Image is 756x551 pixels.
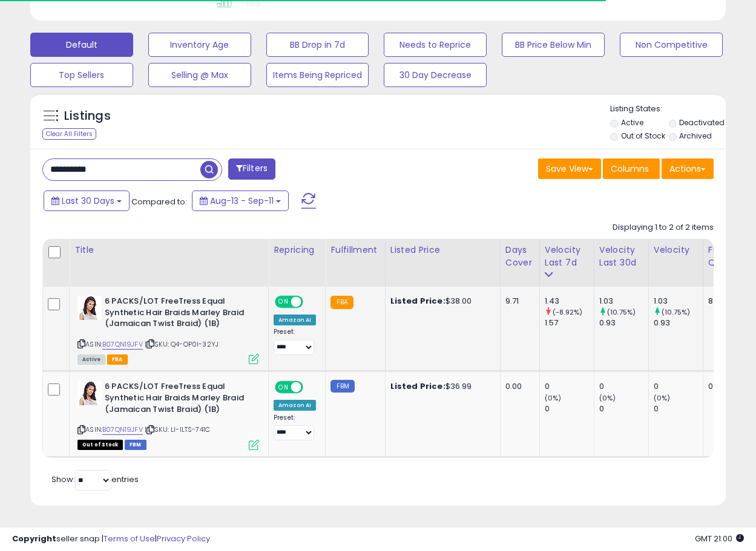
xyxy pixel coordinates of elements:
[621,131,665,141] label: Out of Stock
[301,382,321,393] span: OFF
[12,533,210,545] div: seller snap | |
[654,403,703,414] div: 0
[545,296,594,307] div: 1.43
[611,163,649,175] span: Columns
[77,296,259,363] div: ASIN:
[505,244,534,269] div: Days Cover
[30,33,133,57] button: Default
[613,222,714,233] div: Displaying 1 to 2 of 2 items
[228,158,275,180] button: Filters
[104,533,155,544] a: Terms of Use
[266,33,369,57] button: BB Drop in 7d
[390,296,491,307] div: $38.00
[695,533,744,544] span: 2025-10-12 21:00 GMT
[390,380,445,392] b: Listed Price:
[148,33,251,57] button: Inventory Age
[42,128,96,140] div: Clear All Filters
[145,339,219,349] span: | SKU: Q4-OP0I-32YJ
[620,33,723,57] button: Non Competitive
[145,425,210,434] span: | SKU: LI-ILTS-741C
[192,191,289,211] button: Aug-13 - Sep-11
[131,196,187,207] span: Compared to:
[77,296,102,320] img: 41QVM77NfVL._SL40_.jpg
[610,103,726,115] p: Listing States:
[77,381,102,405] img: 41QVM77NfVL._SL40_.jpg
[599,393,616,403] small: (0%)
[384,33,487,57] button: Needs to Reprice
[77,381,259,448] div: ASIN:
[210,195,274,207] span: Aug-13 - Sep-11
[266,63,369,87] button: Items Being Repriced
[553,307,582,317] small: (-8.92%)
[599,244,643,269] div: Velocity Last 30d
[301,297,321,307] span: OFF
[274,400,316,411] div: Amazon AI
[662,158,714,179] button: Actions
[102,425,143,435] a: B07QN19JFV
[708,296,746,307] div: 8
[44,191,130,211] button: Last 30 Days
[330,380,354,393] small: FBM
[654,318,703,328] div: 0.93
[148,63,251,87] button: Selling @ Max
[654,296,703,307] div: 1.03
[599,403,648,414] div: 0
[105,296,252,333] b: 6 PACKS/LOT FreeTress Equal Synthetic Hair Braids Marley Braid (Jamaican Twist Braid) (1B)
[538,158,601,179] button: Save View
[545,403,594,414] div: 0
[274,328,316,355] div: Preset:
[125,440,146,450] span: FBM
[77,440,123,450] span: All listings that are currently out of stock and unavailable for purchase on Amazon
[330,296,353,309] small: FBA
[654,381,703,392] div: 0
[679,117,725,128] label: Deactivated
[505,381,530,392] div: 0.00
[102,339,143,350] a: B07QN19JFV
[390,295,445,307] b: Listed Price:
[276,382,291,393] span: ON
[679,131,712,141] label: Archived
[545,393,562,403] small: (0%)
[276,297,291,307] span: ON
[274,244,320,256] div: Repricing
[654,244,698,256] div: Velocity
[107,354,128,365] span: FBA
[607,307,636,317] small: (10.75%)
[599,318,648,328] div: 0.93
[51,474,139,485] span: Show: entries
[274,315,316,325] div: Amazon AI
[599,296,648,307] div: 1.03
[545,381,594,392] div: 0
[62,195,114,207] span: Last 30 Days
[502,33,605,57] button: BB Price Below Min
[545,244,589,269] div: Velocity Last 7d
[105,381,252,418] b: 6 PACKS/LOT FreeTress Equal Synthetic Hair Braids Marley Braid (Jamaican Twist Braid) (1B)
[505,296,530,307] div: 9.71
[603,158,660,179] button: Columns
[64,108,111,125] h5: Listings
[157,533,210,544] a: Privacy Policy
[708,381,746,392] div: 0
[12,533,56,544] strong: Copyright
[654,393,671,403] small: (0%)
[77,354,105,365] span: All listings currently available for purchase on Amazon
[274,414,316,441] div: Preset:
[599,381,648,392] div: 0
[390,244,495,256] div: Listed Price
[621,117,643,128] label: Active
[330,244,380,256] div: Fulfillment
[384,63,487,87] button: 30 Day Decrease
[545,318,594,328] div: 1.57
[662,307,690,317] small: (10.75%)
[74,244,263,256] div: Title
[708,244,750,269] div: Fulfillable Quantity
[390,381,491,392] div: $36.99
[30,63,133,87] button: Top Sellers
